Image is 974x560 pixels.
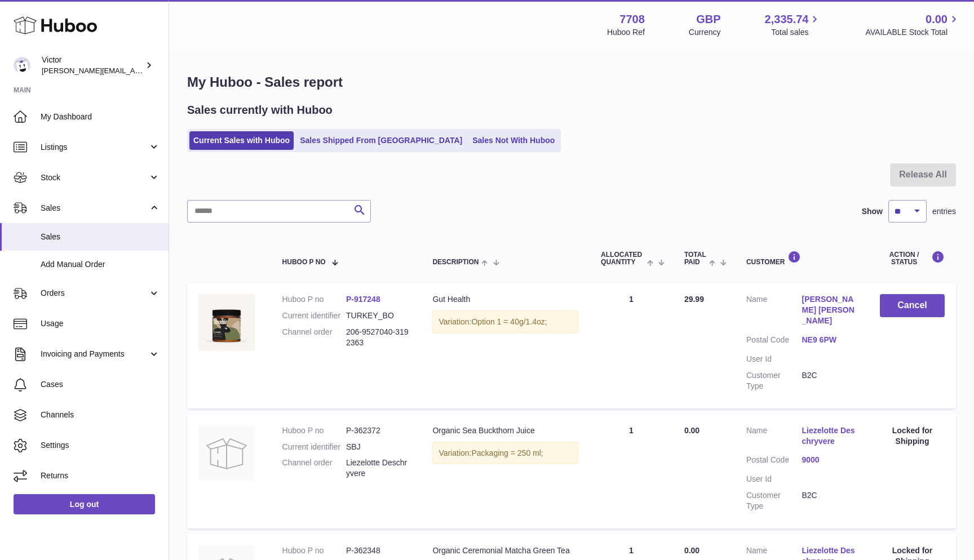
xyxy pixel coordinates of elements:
h1: My Huboo - Sales report [187,73,956,91]
dt: Current identifier [282,310,346,321]
dt: Huboo P no [282,545,346,556]
a: Current Sales with Huboo [189,131,294,150]
img: TURKEY_246244238.jpg [198,294,255,350]
dd: SBJ [346,442,410,452]
a: 0.00 AVAILABLE Stock Total [865,12,960,38]
a: P-917248 [346,295,380,304]
dd: B2C [802,370,858,392]
dt: User Id [746,354,802,365]
dd: Liezelotte Deschryvere [346,457,410,479]
span: ALLOCATED Quantity [601,251,644,266]
a: NE9 6PW [802,335,858,345]
dt: Huboo P no [282,294,346,305]
a: 2,335.74 Total sales [765,12,822,38]
span: Usage [41,318,160,329]
td: 1 [590,283,673,408]
span: Option 1 = 40g/1.4oz; [471,317,547,326]
dd: B2C [802,490,858,512]
span: 0.00 [926,12,948,27]
div: Organic Ceremonial Matcha Green Tea [432,545,578,556]
label: Show [862,206,883,217]
span: Invoicing and Payments [41,349,148,359]
span: Orders [41,288,148,299]
span: Packaging = 250 ml; [471,448,543,457]
dt: Channel order [282,327,346,348]
dt: Channel order [282,457,346,479]
span: Listings [41,142,148,153]
td: 1 [590,414,673,528]
span: [PERSON_NAME][EMAIL_ADDRESS][DOMAIN_NAME] [42,66,226,75]
dt: Name [746,425,802,450]
span: Cases [41,379,160,390]
span: Settings [41,440,160,451]
span: Sales [41,203,148,214]
dd: TURKEY_BO [346,310,410,321]
span: Total sales [771,27,821,38]
dt: Customer Type [746,370,802,392]
dt: Name [746,294,802,329]
dt: Customer Type [746,490,802,512]
a: [PERSON_NAME] [PERSON_NAME] [802,294,858,326]
span: Total paid [684,251,706,266]
div: Organic Sea Buckthorn Juice [432,425,578,436]
dt: Huboo P no [282,425,346,436]
span: 0.00 [684,546,699,555]
div: Customer [746,251,857,266]
div: Variation: [432,310,578,334]
dt: Postal Code [746,455,802,468]
dt: Postal Code [746,335,802,348]
span: AVAILABLE Stock Total [865,27,960,38]
div: Action / Status [880,251,945,266]
a: Liezelotte Deschryvere [802,425,858,447]
a: Sales Not With Huboo [468,131,559,150]
span: entries [932,206,956,217]
div: Gut Health [432,294,578,305]
div: Huboo Ref [607,27,645,38]
dd: 206-9527040-3192363 [346,327,410,348]
span: Huboo P no [282,259,326,266]
a: Sales Shipped From [GEOGRAPHIC_DATA] [296,131,466,150]
div: Currency [689,27,721,38]
span: My Dashboard [41,112,160,122]
dt: User Id [746,474,802,485]
strong: GBP [696,12,720,27]
span: Sales [41,232,160,242]
h2: Sales currently with Huboo [187,103,333,118]
span: Channels [41,410,160,420]
div: Victor [42,55,143,76]
span: 2,335.74 [765,12,809,27]
span: Add Manual Order [41,259,160,270]
span: 0.00 [684,426,699,435]
dd: P-362348 [346,545,410,556]
a: 9000 [802,455,858,465]
img: victor@erbology.co [14,57,30,74]
dd: P-362372 [346,425,410,436]
button: Cancel [880,294,945,317]
strong: 7708 [619,12,645,27]
a: Log out [14,494,155,514]
img: no-photo.jpg [198,425,255,482]
div: Variation: [432,442,578,465]
div: Locked for Shipping [880,425,945,447]
span: 29.99 [684,295,704,304]
dt: Current identifier [282,442,346,452]
span: Returns [41,470,160,481]
span: Description [432,259,479,266]
span: Stock [41,172,148,183]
